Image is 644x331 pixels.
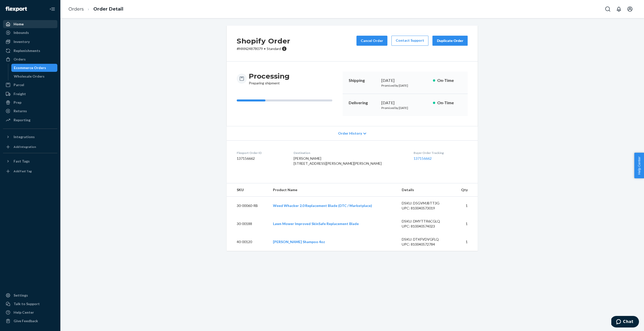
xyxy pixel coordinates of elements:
[3,90,57,98] a: Freight
[227,197,269,215] td: 30-00060-RB
[14,39,30,44] div: Inventory
[381,106,429,110] p: Promised by [DATE]
[249,72,290,86] div: Preparing shipment
[64,2,127,17] ol: breadcrumbs
[614,4,624,14] button: Open notifications
[3,143,57,151] a: Add Integration
[14,134,35,139] div: Integrations
[3,20,57,28] a: Home
[14,301,40,306] div: Talk to Support
[14,145,36,149] div: Add Integration
[3,81,57,89] a: Parcel
[3,98,57,106] a: Prep
[227,183,269,197] th: SKU
[237,151,286,155] dt: Flexport Order ID
[227,233,269,251] td: 40-00120
[3,116,57,124] a: Reporting
[437,100,462,106] p: On-Time
[625,4,635,14] button: Open account menu
[249,72,290,81] h3: Processing
[14,118,30,123] div: Reporting
[3,29,57,37] a: Inbounds
[414,151,468,155] dt: Buyer Order Tracking
[47,4,57,14] button: Close Navigation
[6,7,27,12] img: Flexport logo
[437,78,462,83] p: On-Time
[14,91,26,96] div: Freight
[391,36,428,46] a: Contact Support
[14,82,24,87] div: Parcel
[14,100,21,105] div: Prep
[3,47,57,55] a: Replenishments
[356,36,387,46] button: Cancel Order
[273,203,372,208] a: Weed Whacker 2.0 Replacement Blade (DTC / Marketplace)
[402,242,449,247] div: UPC: 810040572784
[603,4,613,14] button: Open Search Box
[453,183,478,197] th: Qty
[14,48,40,53] div: Replenishments
[14,57,26,62] div: Orders
[402,206,449,211] div: UPC: 810040573019
[14,159,30,164] div: Fast Tags
[269,183,398,197] th: Product Name
[402,201,449,206] div: DSKU: D5GVMJBTT3G
[611,316,639,328] iframe: Opens a widget where you can chat to one of our agents
[14,74,45,79] div: Wholesale Orders
[3,317,57,325] button: Give Feedback
[432,36,468,46] button: Duplicate Order
[237,46,290,51] p: # MAN24878079
[3,55,57,63] a: Orders
[227,215,269,233] td: 30-00188
[14,169,32,173] div: Add Fast Tag
[3,167,57,175] a: Add Fast Tag
[381,83,429,88] p: Promised by [DATE]
[3,300,57,308] button: Talk to Support
[3,308,57,316] a: Help Center
[273,240,325,244] a: [PERSON_NAME] Shampoo 4oz
[14,318,38,323] div: Give Feedback
[402,237,449,242] div: DSKU: DTKFVDVGFLQ
[93,6,123,12] a: Order Detail
[349,78,377,83] p: Shipping
[237,156,286,161] dd: 137156662
[294,156,382,165] span: [PERSON_NAME] [STREET_ADDRESS][PERSON_NAME][PERSON_NAME]
[453,215,478,233] td: 1
[14,65,46,70] div: Ecommerce Orders
[14,22,24,27] div: Home
[3,38,57,46] a: Inventory
[402,224,449,229] div: UPC: 810040574023
[14,30,29,35] div: Inbounds
[414,156,432,160] a: 137156662
[68,6,84,12] a: Orders
[264,46,266,51] span: •
[14,293,28,298] div: Settings
[14,108,27,114] div: Returns
[11,72,58,80] a: Wholesale Orders
[437,38,463,43] div: Duplicate Order
[3,107,57,115] a: Returns
[453,197,478,215] td: 1
[398,183,453,197] th: Details
[3,157,57,165] button: Fast Tags
[14,310,34,315] div: Help Center
[381,100,429,106] div: [DATE]
[338,131,362,136] span: Order History
[349,100,377,106] p: Delivering
[273,222,359,226] a: Lawn Mower Improved SkinSafe Replacement Blade
[237,36,290,46] h2: Shopify Order
[11,64,58,72] a: Ecommerce Orders
[294,151,406,155] dt: Destination
[3,133,57,141] button: Integrations
[634,153,644,178] button: Help Center
[453,233,478,251] td: 1
[3,291,57,299] a: Settings
[267,46,281,51] span: Standard
[381,78,429,83] div: [DATE]
[402,219,449,224] div: DSKU: DMYTTR6CGLQ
